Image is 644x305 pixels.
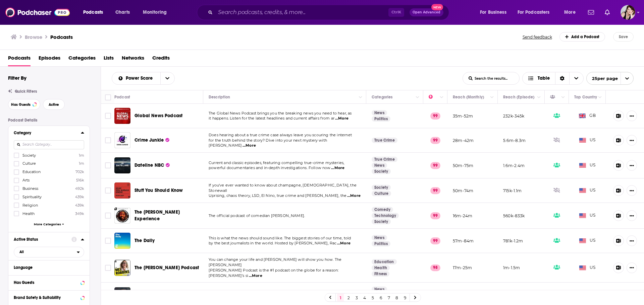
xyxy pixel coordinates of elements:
[114,233,130,249] img: The Daily
[209,160,344,165] span: Current and classic episodes, featuring compelling true-crime mysteries,
[114,93,130,101] div: Podcast
[361,294,368,302] a: 4
[114,287,130,303] img: The Ben Shapiro Show
[535,93,543,101] button: Column Actions
[203,5,455,20] div: Search podcasts, credits, & more...
[337,241,351,246] span: ...More
[347,193,361,199] span: ...More
[135,137,164,143] span: Crime Junkie
[209,213,305,218] span: The official podcast of comedian [PERSON_NAME].
[209,268,338,278] span: [PERSON_NAME] Podcast is the #1 podcast on the globe for a reason: [PERSON_NAME]’s si
[14,295,78,300] div: Brand Safety & Suitability
[503,163,525,168] p: 1.6m-2.4m
[377,294,384,302] a: 6
[135,264,199,271] a: The [PERSON_NAME] Podcast
[627,135,637,146] button: Show More Button
[627,160,637,171] button: Show More Button
[431,4,443,10] span: New
[627,210,637,221] button: Show More Button
[39,53,60,66] a: Episodes
[518,8,550,17] span: For Podcasters
[579,187,596,194] span: US
[126,76,155,81] span: Power Score
[14,278,84,287] button: Has Guests
[555,72,569,84] div: Sort Direction
[550,93,559,101] div: Has Guests
[503,188,522,194] p: 715k-1.1m
[503,113,525,119] p: 232k-345k
[22,161,36,166] span: Culture
[249,273,262,279] span: ...More
[14,235,71,243] button: Active Status
[559,7,584,18] button: open menu
[564,8,576,17] span: More
[503,238,523,244] p: 781k-1.2m
[135,113,182,119] span: Global News Podcast
[209,138,327,148] span: for the truth behind the story? Dive into your next mystery with [PERSON_NAME]
[480,8,506,17] span: For Business
[49,103,59,106] span: Active
[19,250,24,254] span: All
[587,73,618,84] span: 25 per page
[152,53,170,66] a: Credits
[430,212,440,219] p: 99
[488,93,496,101] button: Column Actions
[75,211,84,216] span: 349k
[372,93,392,101] div: Categories
[14,140,84,149] input: Search Category...
[621,5,635,20] img: User Profile
[138,7,175,18] button: open menu
[135,162,164,168] span: Dateline NBC
[8,75,26,81] h2: Filter By
[83,8,103,17] span: Podcasts
[429,93,438,101] div: Power Score
[122,53,144,66] a: Networks
[372,207,393,212] a: Comedy
[8,118,90,123] p: Podcast Details
[438,93,446,101] button: Column Actions
[372,138,397,143] a: True Crime
[209,241,336,245] span: by the best journalists in the world. Hosted by [PERSON_NAME], Rac
[8,53,31,66] span: Podcasts
[160,72,174,84] button: open menu
[14,247,84,257] h2: filter dropdown
[14,265,80,270] div: Language
[209,257,341,267] span: You can change your life and [PERSON_NAME] will show you how. The [PERSON_NAME]
[114,157,130,173] a: Dateline NBC
[503,265,520,271] p: 1m-1.5m
[453,113,473,119] p: 35m-52m
[22,186,38,191] span: Business
[521,34,554,40] button: Send feedback
[209,93,230,101] div: Description
[14,280,78,285] div: Has Guests
[68,53,96,66] span: Categories
[14,131,76,135] div: Category
[5,6,70,19] img: Podchaser - Follow, Share and Rate Podcasts
[135,162,170,169] a: Dateline NBC
[579,112,596,119] span: GB
[372,259,397,264] a: Education
[215,7,388,18] input: Search podcasts, credits, & more...
[104,53,114,66] a: Lists
[11,103,31,106] span: Has Guests
[22,153,36,158] span: Society
[579,162,596,169] span: US
[22,169,41,174] span: Education
[372,185,391,190] a: Society
[79,153,84,158] span: 1m
[14,237,67,242] div: Active Status
[25,34,42,40] h3: Browse
[105,113,111,119] span: Toggle select row
[372,271,389,277] a: Fitness
[453,265,472,271] p: 17m-25m
[503,93,534,101] div: Reach (Episode)
[79,161,84,166] span: 1m
[596,93,604,101] button: Column Actions
[135,209,201,222] a: The [PERSON_NAME] Experience
[135,112,182,119] a: Global News Podcast
[43,99,65,110] button: Active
